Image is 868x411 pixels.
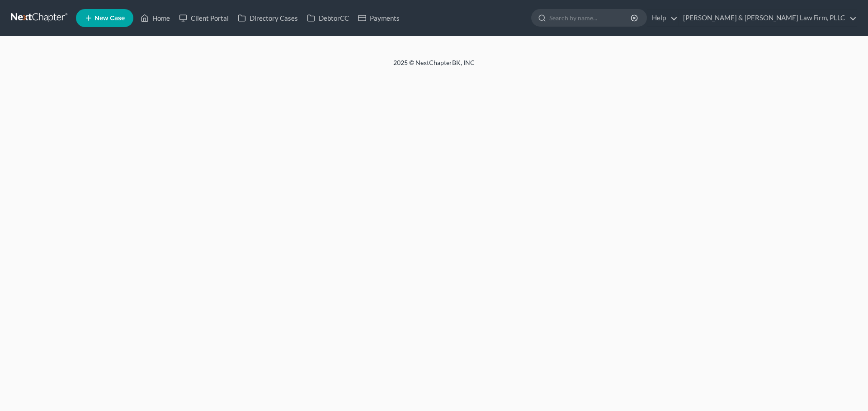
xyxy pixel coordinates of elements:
div: 2025 © NextChapterBK, INC [176,58,692,74]
a: Help [647,10,678,26]
a: Directory Cases [233,10,302,26]
span: New Case [94,15,125,22]
a: [PERSON_NAME] & [PERSON_NAME] Law Firm, PLLC [679,10,857,26]
input: Search by name... [549,9,632,26]
a: Home [136,10,175,26]
a: Payments [354,10,404,26]
a: DebtorCC [302,10,354,26]
a: Client Portal [175,10,233,26]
